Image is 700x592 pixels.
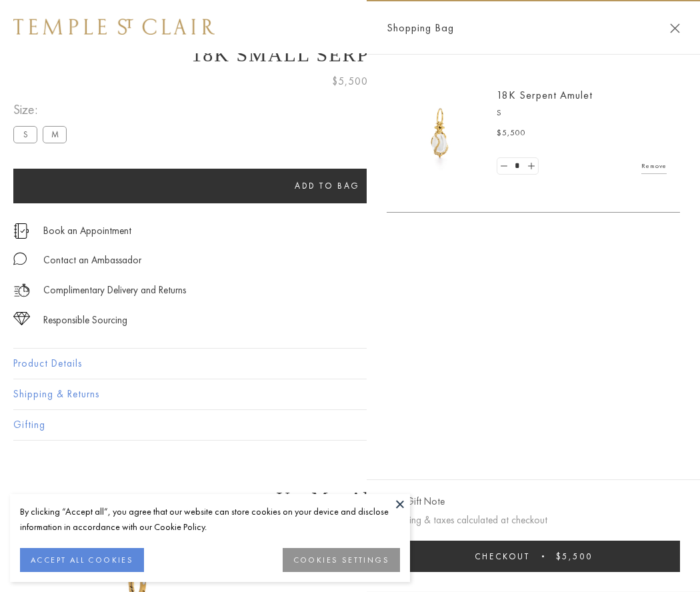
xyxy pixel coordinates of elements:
a: Set quantity to 0 [497,158,511,175]
p: Complimentary Delivery and Returns [43,282,186,299]
div: Responsible Sourcing [43,312,127,329]
a: Book an Appointment [43,223,131,238]
a: Set quantity to 2 [524,158,537,175]
span: $5,500 [556,551,593,562]
button: Gifting [13,410,687,440]
div: Contact an Ambassador [43,252,141,269]
span: Checkout [475,551,530,562]
img: MessageIcon-01_2.svg [13,252,27,265]
button: COOKIES SETTINGS [283,548,400,572]
span: Shopping Bag [387,19,454,37]
h3: You May Also Like [33,488,667,509]
h1: 18K Small Serpent Amulet [13,43,687,66]
span: Add to bag [295,180,360,191]
button: Add to bag [13,169,641,203]
span: Size: [13,99,72,121]
label: S [13,126,37,143]
span: $5,500 [332,73,368,90]
label: M [43,126,67,143]
img: P51836-E11SERPPV [400,93,480,173]
button: ACCEPT ALL COOKIES [20,548,144,572]
span: $5,500 [497,127,526,140]
a: Remove [641,159,667,173]
button: Shipping & Returns [13,379,687,409]
img: icon_appointment.svg [13,223,29,239]
button: Checkout $5,500 [387,541,680,572]
img: icon_delivery.svg [13,282,30,299]
img: icon_sourcing.svg [13,312,30,325]
img: Temple St. Clair [13,19,215,35]
button: Close Shopping Bag [670,23,680,33]
button: Add Gift Note [387,493,445,510]
a: 18K Serpent Amulet [497,88,593,102]
div: By clicking “Accept all”, you agree that our website can store cookies on your device and disclos... [20,504,400,535]
button: Product Details [13,349,687,379]
p: S [497,107,667,120]
p: Shipping & taxes calculated at checkout [387,512,680,529]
